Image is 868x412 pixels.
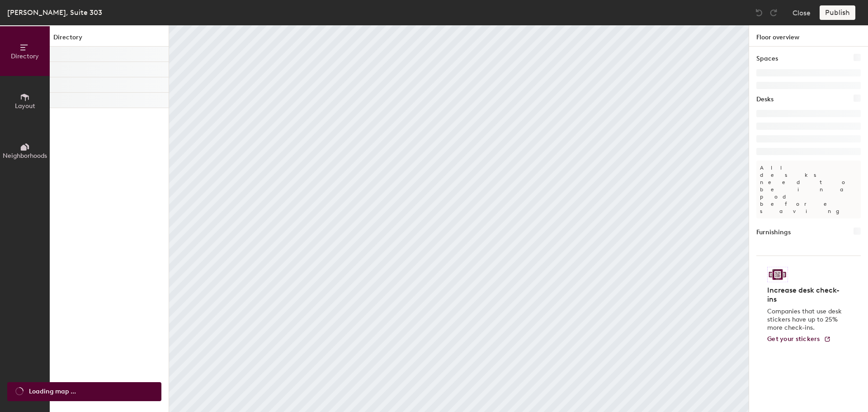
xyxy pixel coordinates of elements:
[756,161,861,218] p: All desks need to be in a pod before saving
[756,54,778,64] h1: Spaces
[767,267,788,282] img: Sticker logo
[29,387,76,397] span: Loading map ...
[767,335,820,343] span: Get your stickers
[756,227,791,237] h1: Furnishings
[793,5,811,20] button: Close
[769,8,778,17] img: Redo
[7,7,102,18] div: [PERSON_NAME], Suite 303
[169,25,749,412] canvas: Map
[11,52,39,60] span: Directory
[3,152,47,160] span: Neighborhoods
[15,102,35,110] span: Layout
[50,33,169,47] h1: Directory
[767,286,844,304] h4: Increase desk check-ins
[756,95,774,104] h1: Desks
[749,25,868,47] h1: Floor overview
[767,336,831,343] a: Get your stickers
[755,8,764,17] img: Undo
[767,308,844,332] p: Companies that use desk stickers have up to 25% more check-ins.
